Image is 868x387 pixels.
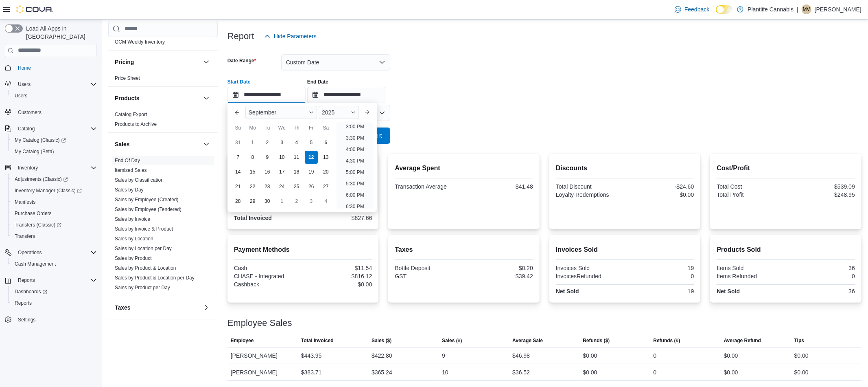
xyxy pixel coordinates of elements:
[15,107,97,117] span: Customers
[115,245,172,251] a: Sales by Location per Day
[15,199,35,205] span: Manifests
[8,258,100,270] button: Cash Management
[115,111,147,117] a: Catalog Export
[115,39,165,44] a: OCM Weekly Inventory
[18,249,42,256] span: Operations
[232,195,245,208] div: day-28
[343,122,367,132] li: 3:00 PM
[15,314,97,325] span: Settings
[11,186,85,196] a: Inventory Manager (Classic)
[556,273,623,279] div: InvoicesRefunded
[5,59,97,347] nav: Complex example
[717,265,784,271] div: Items Sold
[8,231,100,242] button: Transfers
[583,337,610,344] span: Refunds ($)
[307,87,385,103] input: Press the down key to open a popover containing a calendar.
[2,123,100,134] button: Catalog
[115,57,134,66] h3: Pricing
[227,318,292,328] h3: Employee Sales
[319,121,332,134] div: Sa
[261,165,274,178] div: day-16
[227,87,306,103] input: Press the down key to enter a popover containing a calendar. Press the escape key to close the po...
[275,151,289,164] div: day-10
[15,63,34,73] a: Home
[319,151,332,164] div: day-13
[227,347,298,364] div: [PERSON_NAME]
[232,180,245,193] div: day-21
[11,259,59,269] a: Cash Management
[466,183,533,190] div: $41.48
[787,191,855,198] div: $248.95
[343,179,367,189] li: 5:30 PM
[232,121,245,134] div: Su
[232,151,245,164] div: day-7
[2,275,100,286] button: Reports
[108,155,218,295] div: Sales
[8,174,100,185] a: Adjustments (Classic)
[234,215,272,221] strong: Total Invoiced
[15,108,45,117] a: Customers
[361,106,374,119] button: Next month
[18,277,35,284] span: Reports
[2,106,100,118] button: Customers
[8,90,100,101] button: Users
[246,121,259,134] div: Mo
[227,57,256,64] label: Date Range
[15,261,56,267] span: Cash Management
[11,197,97,207] span: Manifests
[556,183,623,190] div: Total Discount
[343,167,367,177] li: 5:00 PM
[11,209,97,218] span: Purchase Orders
[305,281,372,288] div: $0.00
[275,195,289,208] div: day-1
[556,288,579,295] strong: Net Sold
[115,284,170,290] span: Sales by Product per Day
[512,367,530,377] div: $36.52
[716,5,733,14] input: Dark Mode
[234,281,302,288] div: Cashback
[108,109,218,132] div: Products
[305,215,372,221] div: $827.66
[108,37,218,50] div: OCM
[305,273,372,279] div: $816.12
[115,57,200,66] button: Pricing
[115,38,165,45] span: OCM Weekly Inventory
[794,367,809,377] div: $0.00
[15,275,38,285] button: Reports
[11,220,97,230] span: Transfers (Classic)
[627,191,694,198] div: $0.00
[322,109,335,116] span: 2025
[15,275,97,285] span: Reports
[343,190,367,200] li: 6:00 PM
[15,163,41,173] button: Inventory
[466,265,533,271] div: $0.20
[201,139,211,149] button: Sales
[15,248,45,257] button: Operations
[275,121,289,134] div: We
[115,264,176,271] span: Sales by Product & Location
[442,351,445,361] div: 9
[15,176,68,183] span: Adjustments (Classic)
[115,206,181,212] span: Sales by Employee (Tendered)
[115,235,153,241] a: Sales by Location
[307,79,328,85] label: End Date
[319,136,332,149] div: day-6
[246,136,259,149] div: day-1
[11,147,97,156] span: My Catalog (Beta)
[15,222,61,228] span: Transfers (Classic)
[11,186,97,196] span: Inventory Manager (Classic)
[466,273,533,279] div: $39.42
[231,337,254,344] span: Employee
[115,75,140,81] a: Price Sheet
[301,367,322,377] div: $383.71
[290,121,303,134] div: Th
[115,75,140,81] span: Price Sheet
[115,274,195,281] span: Sales by Product & Location per Day
[15,148,54,155] span: My Catalog (Beta)
[395,163,533,173] h2: Average Spent
[512,337,543,344] span: Average Sale
[15,124,97,134] span: Catalog
[115,94,200,102] button: Products
[787,265,855,271] div: 36
[115,303,200,311] button: Taxes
